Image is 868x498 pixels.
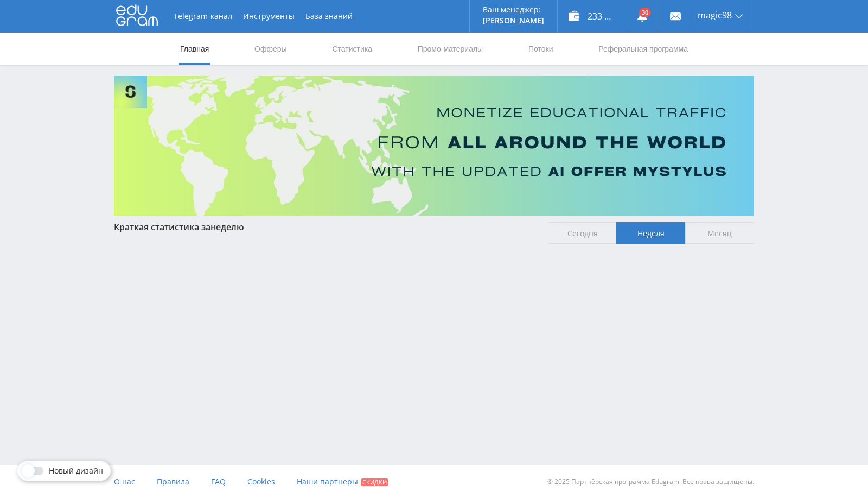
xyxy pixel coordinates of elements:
a: Главная [179,33,210,65]
a: FAQ [211,465,226,498]
span: Cookies [247,476,275,487]
div: © 2025 Партнёрская программа Edugram. Все права защищены. [439,465,754,498]
span: Правила [157,476,189,487]
img: Banner [114,76,754,216]
span: неделю [210,221,244,233]
a: Статистика [331,33,373,65]
a: Правила [157,465,189,498]
span: Скидки [361,478,388,486]
a: Cookies [247,465,275,498]
span: О нас [114,476,135,487]
span: FAQ [211,476,226,487]
a: Наши партнеры Скидки [297,465,388,498]
a: Офферы [253,33,288,65]
p: [PERSON_NAME] [483,16,544,25]
span: Неделя [616,222,685,244]
a: Промо-материалы [417,33,484,65]
p: Ваш менеджер: [483,5,544,14]
span: magic98 [698,11,732,20]
span: Наши партнеры [297,476,358,487]
span: Сегодня [548,222,617,244]
div: Краткая статистика за [114,222,537,232]
a: Потоки [527,33,554,65]
span: Новый дизайн [49,467,103,475]
a: Реферальная программа [597,33,689,65]
a: О нас [114,465,135,498]
span: Месяц [685,222,754,244]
